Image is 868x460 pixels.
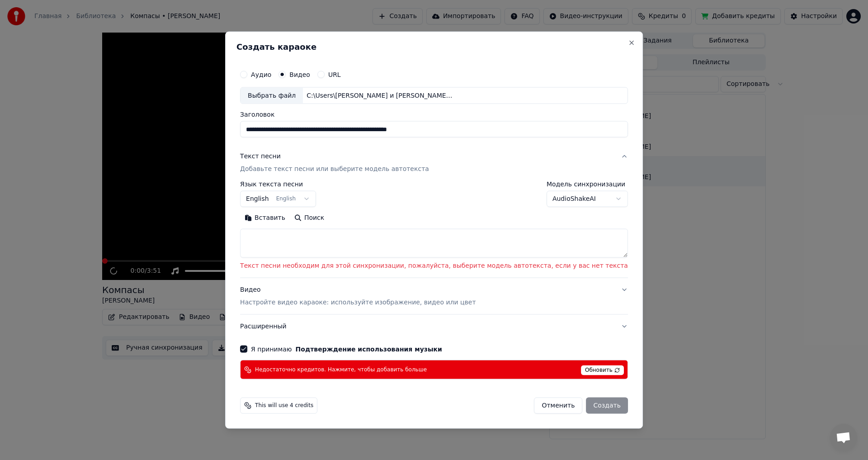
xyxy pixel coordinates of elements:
[547,181,628,187] label: Модель синхронизации
[240,181,316,187] label: Язык текста песни
[240,278,628,314] button: ВидеоНастройте видео караоке: используйте изображение, видео или цвет
[240,211,290,225] button: Вставить
[328,71,341,77] label: URL
[251,71,271,77] label: Аудио
[240,152,281,161] div: Текст песни
[251,346,442,352] label: Я принимаю
[240,315,628,338] button: Расширенный
[255,366,427,373] span: Недостаточно кредитов. Нажмите, чтобы добавить больше
[290,211,329,225] button: Поиск
[240,165,429,174] p: Добавьте текст песни или выберите модель автотекста
[240,298,476,307] p: Настройте видео караоке: используйте изображение, видео или цвет
[240,261,628,270] p: Текст песни необходим для этой синхронизации, пожалуйста, выберите модель автотекста, если у вас ...
[240,111,628,118] label: Заголовок
[236,43,632,51] h2: Создать караоке
[296,346,442,352] button: Я принимаю
[240,145,628,181] button: Текст песниДобавьте текст песни или выберите модель автотекста
[303,91,457,100] div: C:\Users\[PERSON_NAME] и [PERSON_NAME]\Downloads\ПРЕМЬЕРА! [PERSON_NAME] ([PERSON_NAME]) - Химия ...
[289,71,310,77] label: Видео
[255,402,313,409] span: This will use 4 credits
[581,365,624,375] span: Обновить
[534,398,582,414] button: Отменить
[241,87,303,104] div: Выбрать файл
[240,285,476,307] div: Видео
[240,181,628,278] div: Текст песниДобавьте текст песни или выберите модель автотекста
